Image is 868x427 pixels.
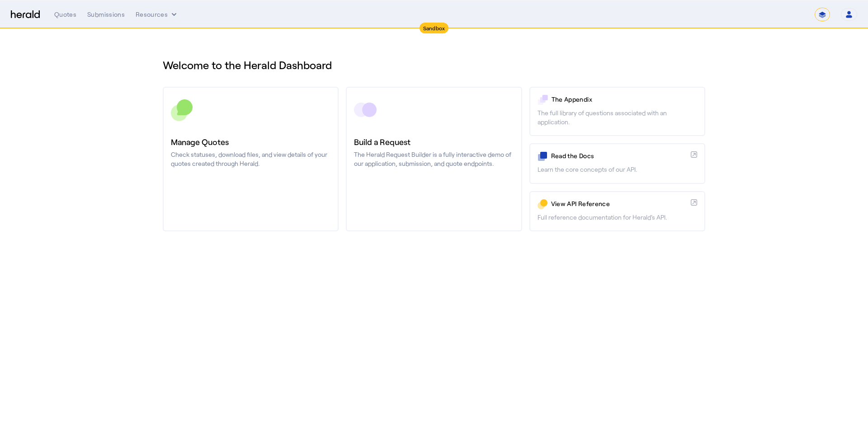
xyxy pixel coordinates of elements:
div: Submissions [87,10,125,19]
a: View API ReferenceFull reference documentation for Herald's API. [529,191,705,231]
p: View API Reference [551,199,687,208]
img: Herald Logo [11,10,40,19]
h1: Welcome to the Herald Dashboard [163,58,705,72]
p: Check statuses, download files, and view details of your quotes created through Herald. [171,150,330,168]
p: The Appendix [552,95,697,104]
h3: Build a Request [354,136,514,148]
a: Manage QuotesCheck statuses, download files, and view details of your quotes created through Herald. [163,87,339,231]
p: Learn the core concepts of our API. [538,165,697,174]
button: Resources dropdown menu [136,10,179,19]
p: The Herald Request Builder is a fully interactive demo of our application, submission, and quote ... [354,150,514,168]
a: Build a RequestThe Herald Request Builder is a fully interactive demo of our application, submiss... [346,87,522,231]
p: Read the Docs [551,151,687,160]
a: The AppendixThe full library of questions associated with an application. [529,87,705,136]
p: The full library of questions associated with an application. [538,108,697,127]
div: Sandbox [420,23,449,33]
h3: Manage Quotes [171,136,330,148]
div: Quotes [54,10,76,19]
p: Full reference documentation for Herald's API. [538,213,697,222]
a: Read the DocsLearn the core concepts of our API. [529,143,705,183]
